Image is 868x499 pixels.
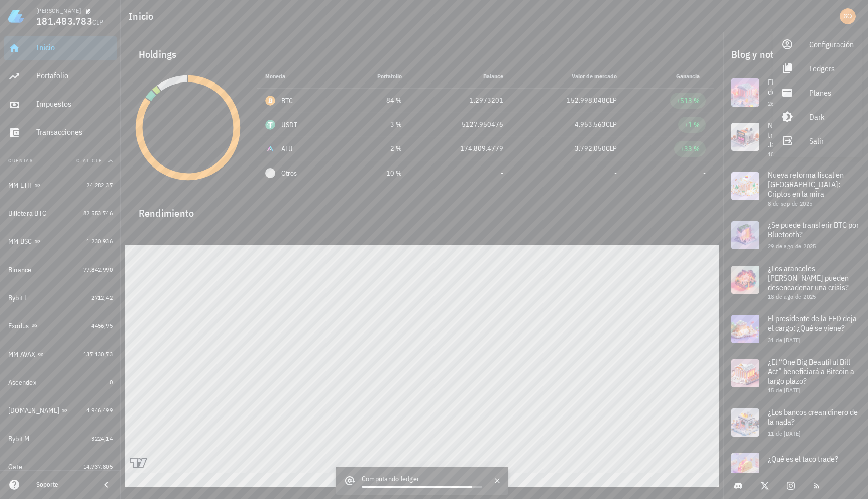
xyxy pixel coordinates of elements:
[4,427,117,451] a: Bybit M 3224,14
[418,95,503,106] div: 1,2973201
[8,237,32,246] div: MM BSC
[809,107,854,127] div: Dark
[349,143,402,154] div: 2 %
[36,7,81,15] div: [PERSON_NAME]
[768,407,858,427] span: ¿Los bancos crean dinero de la nada?
[809,82,854,103] div: Planes
[768,150,816,158] span: 10 de sep de 2025
[4,398,117,423] a: [DOMAIN_NAME] 4.946.499
[36,127,113,137] div: Transacciones
[86,406,113,414] span: 4.946.499
[723,400,868,445] a: ¿Los bancos crean dinero de la nada? 11 de [DATE]
[349,168,402,179] div: 10 %
[768,242,816,250] span: 29 de ago de 2025
[768,454,838,464] span: ¿Qué es el taco trade?
[4,201,117,225] a: Billetera BTC 82.553.746
[768,293,816,300] span: 18 de ago de 2025
[680,144,700,154] div: +33 %
[131,38,714,70] div: Holdings
[8,406,59,415] div: [DOMAIN_NAME]
[265,96,275,106] div: BTC-icon
[257,64,341,89] th: Moneda
[723,351,868,400] a: ¿El “One Big Beautiful Bill Act” beneficiará a Bitcoin a largo plazo? 15 de [DATE]
[723,213,868,258] a: ¿Se puede transferir BTC por Bluetooth? 29 de ago de 2025
[265,144,275,154] div: ALU-icon
[4,286,117,310] a: Bybit L 2712,42
[4,173,117,197] a: MM ETH 24.282,37
[91,435,113,442] span: 3224,14
[676,96,700,106] div: +513 %
[8,463,22,471] div: Gate
[92,18,104,27] span: CLP
[130,458,147,468] a: Charting by TradingView
[281,168,297,179] span: Otros
[809,131,854,151] div: Salir
[8,8,24,24] img: LedgiFi
[768,336,801,344] span: 31 de [DATE]
[36,99,113,109] div: Impuestos
[8,294,28,302] div: Bybit L
[4,455,117,479] a: Gate 14.737.805
[840,8,856,24] div: avatar
[4,258,117,282] a: Binance 77.842.990
[8,322,29,330] div: Exodus
[606,144,617,153] span: CLP
[723,258,868,307] a: ¿Los aranceles [PERSON_NAME] pueden desencadenar una crisis? 18 de ago de 2025
[4,36,117,60] a: Inicio
[4,93,117,117] a: Impuestos
[4,149,117,173] button: CuentasTotal CLP
[4,370,117,394] a: Ascendex 0
[809,58,854,78] div: Ledgers
[575,120,606,129] span: 4.953.563
[83,463,113,470] span: 14.737.805
[86,237,113,245] span: 1.230.936
[8,350,36,359] div: MM AVAX
[614,169,617,178] span: -
[768,170,844,199] span: Nueva reforma fiscal en [GEOGRAPHIC_DATA]: Criptos en la mira
[349,95,402,106] div: 84 %
[511,64,625,89] th: Valor de mercado
[8,209,46,218] div: Billetera BTC
[768,200,812,207] span: 8 de sep de 2025
[768,386,801,394] span: 15 de [DATE]
[768,430,801,437] span: 11 de [DATE]
[8,181,32,190] div: MM ETH
[809,34,854,54] div: Configuración
[4,342,117,366] a: MM AVAX 137.130,73
[418,119,503,130] div: 5127,950476
[4,314,117,338] a: Exodus 4456,95
[768,100,816,107] span: 26 de sep de 2025
[110,378,113,386] span: 0
[606,120,617,129] span: CLP
[723,164,868,213] a: Nueva reforma fiscal en [GEOGRAPHIC_DATA]: Criptos en la mira 8 de sep de 2025
[91,294,113,301] span: 2712,42
[131,197,714,221] div: Rendimiento
[349,119,402,130] div: 3 %
[676,72,706,80] span: Ganancia
[4,121,117,145] a: Transacciones
[768,220,859,239] span: ¿Se puede transferir BTC por Bluetooth?
[684,120,700,130] div: +1 %
[703,169,706,178] span: -
[501,169,503,178] span: -
[86,181,113,189] span: 24.282,37
[8,378,36,387] div: Ascendex
[91,322,113,329] span: 4456,95
[36,14,92,28] span: 181.483.783
[129,8,158,24] h1: Inicio
[281,120,298,130] div: USDT
[36,43,113,52] div: Inicio
[723,307,868,351] a: El presidente de la FED deja el cargo: ¿Qué se viene? 31 de [DATE]
[4,229,117,254] a: MM BSC 1.230.936
[567,96,606,105] span: 152.998.048
[281,96,293,106] div: BTC
[723,445,868,489] a: ¿Qué es el taco trade? 16 de jun de 2025
[83,209,113,217] span: 82.553.746
[768,263,849,292] span: ¿Los aranceles [PERSON_NAME] pueden desencadenar una crisis?
[73,157,102,164] span: Total CLP
[575,144,606,153] span: 3.792.050
[606,96,617,105] span: CLP
[8,435,30,443] div: Bybit M
[768,313,857,333] span: El presidente de la FED deja el cargo: ¿Qué se viene?
[36,71,113,80] div: Portafolio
